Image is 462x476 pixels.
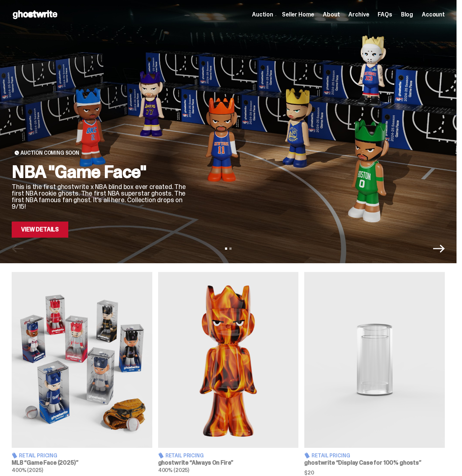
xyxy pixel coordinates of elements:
span: Retail Pricing [312,453,350,458]
button: View slide 2 [229,248,232,250]
a: Blog [401,12,413,18]
span: Retail Pricing [19,453,57,458]
span: 400% (2025) [12,467,43,473]
span: $20 [304,470,445,475]
img: Always On Fire [158,272,299,448]
a: Auction [252,12,273,18]
a: Archive [348,12,369,18]
a: Account [422,12,445,18]
h3: MLB “Game Face (2025)” [12,460,152,466]
button: View slide 1 [225,248,227,250]
img: Game Face (2025) [12,272,152,448]
a: View Details [12,222,68,238]
a: FAQs [378,12,392,18]
button: Next [433,243,445,254]
a: Seller Home [282,12,314,18]
span: Retail Pricing [165,453,204,458]
span: Auction Coming Soon [20,150,79,156]
h3: ghostwrite “Display Case for 100% ghosts” [304,460,445,466]
img: Display Case for 100% ghosts [304,272,445,448]
p: This is the first ghostwrite x NBA blind box ever created. The first NBA rookie ghosts. The first... [12,184,187,210]
span: 400% (2025) [158,467,189,473]
h2: NBA "Game Face" [12,163,187,181]
h3: ghostwrite “Always On Fire” [158,460,299,466]
a: About [323,12,340,18]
